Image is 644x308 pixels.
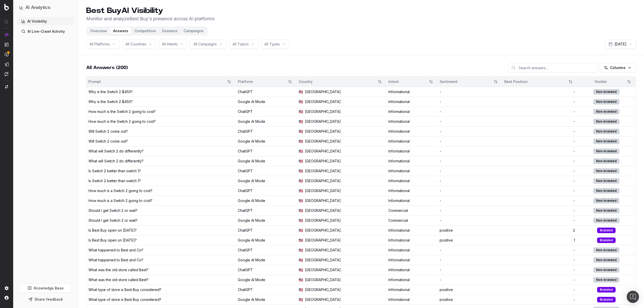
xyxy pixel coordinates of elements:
img: Studio [5,62,9,66]
div: - [440,149,500,154]
div: Google AI Mode [238,178,295,183]
div: positive [440,287,500,292]
div: How much is a Switch 2 going to cost? [88,188,152,193]
div: 1 [504,238,575,243]
span: 🇺🇸 [299,89,303,94]
div: Informational [388,238,436,243]
div: - [504,99,575,104]
div: Informational [388,267,436,272]
div: - [504,139,575,144]
div: Why is the Switch 2 $450? [88,99,133,104]
span: [GEOGRAPHIC_DATA] [305,109,341,114]
div: Country [299,79,373,84]
div: Informational [388,297,436,302]
button: Campaigns [181,27,207,35]
div: Informational [388,198,436,203]
div: ChatGPT [238,267,295,272]
div: Non-branded [593,247,619,253]
div: - [504,218,575,223]
div: ChatGPT [238,188,295,193]
div: - [440,277,500,282]
div: Why is the Switch 2 $450? [88,89,133,94]
div: - [504,198,575,203]
span: 🇺🇸 [299,277,303,282]
span: All Platforms [90,42,110,47]
div: What type of store is Best Buy considered? [88,297,161,302]
div: - [440,139,500,144]
span: [GEOGRAPHIC_DATA] [305,267,341,272]
a: AI Live-Crawl Activity [17,27,74,36]
button: Sort [624,77,634,86]
img: Analytics [5,33,9,37]
span: 🇺🇸 [299,287,303,292]
span: [GEOGRAPHIC_DATA] [305,198,341,203]
button: Sort [491,77,500,86]
div: How much is a Switch 2 going to cost? [88,198,152,203]
div: Informational [388,188,436,193]
div: Google AI Mode [238,99,295,104]
div: Google AI Mode [238,277,295,282]
span: 🇺🇸 [299,218,303,223]
div: Is Best Buy open on [DATE]? [88,228,137,233]
button: Domains [159,27,181,35]
div: Informational [388,149,436,154]
div: Google AI Mode [238,218,295,223]
div: Prompt [88,79,223,84]
div: 2 [504,228,575,233]
div: - [504,267,575,272]
img: Activation [5,52,9,57]
div: How much is the Switch 2 going to cost? [88,119,156,124]
div: Informational [388,89,436,94]
span: All Campaigns [193,42,217,47]
div: Informational [388,248,436,253]
img: Switch project [5,85,8,89]
span: [GEOGRAPHIC_DATA] [305,149,341,154]
button: Answers [110,27,131,35]
span: 🇺🇸 [299,198,303,203]
img: Setting [5,286,9,290]
div: ChatGPT [238,208,295,213]
span: 🇺🇸 [299,168,303,174]
div: Branded [597,297,616,302]
div: Branded [597,228,616,233]
div: - [504,129,575,134]
div: - [504,109,575,114]
span: 🇺🇸 [299,297,303,302]
div: positive [440,228,500,233]
img: My account [5,296,9,300]
div: - [504,248,575,253]
div: Platform [238,79,284,84]
div: Informational [388,159,436,164]
div: Informational [388,178,436,183]
div: - [504,188,575,193]
div: - [440,129,500,134]
div: What was the old store called Best? [88,277,148,282]
span: 🇺🇸 [299,188,303,193]
span: [GEOGRAPHIC_DATA] [305,208,341,213]
div: Sentiment [440,79,489,84]
div: Will Switch 2 come out? [88,129,128,134]
div: Best Position [504,79,564,84]
img: Assist [5,72,9,76]
h1: AI Analytics [25,4,50,11]
div: Non-branded [593,218,619,223]
div: Informational [388,119,436,124]
span: [GEOGRAPHIC_DATA] [305,89,341,94]
div: - [440,198,500,203]
span: [GEOGRAPHIC_DATA] [305,228,341,233]
div: ChatGPT [238,248,295,253]
div: - [440,258,500,263]
span: 🇺🇸 [299,129,303,134]
div: - [440,159,500,164]
div: Google AI Mode [238,159,295,164]
span: All Countries [126,42,146,47]
div: Non-branded [593,158,619,164]
div: - [440,188,500,193]
div: - [440,119,500,124]
div: What will Switch 2 do differently? [88,159,144,164]
div: Informational [388,168,436,174]
div: - [440,109,500,114]
div: How much is the Switch 2 going to cost? [88,109,156,114]
div: Informational [388,258,436,263]
div: Visible [579,79,622,84]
